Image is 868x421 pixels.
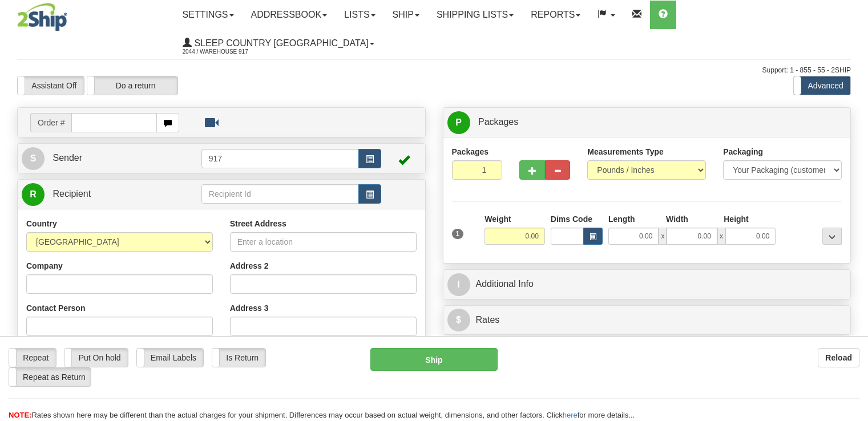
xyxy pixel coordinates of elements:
label: Address 3 [230,302,269,314]
input: Recipient Id [201,184,359,204]
a: Sleep Country [GEOGRAPHIC_DATA] 2044 / Warehouse 917 [174,29,383,58]
div: Support: 1 - 855 - 55 - 2SHIP [17,66,851,75]
span: 2044 / Warehouse 917 [183,46,268,58]
label: Measurements Type [587,146,664,157]
span: x [659,228,667,245]
label: Put On hold [64,349,127,367]
span: I [447,273,470,296]
label: Packaging [723,146,763,157]
label: Weight [485,213,511,225]
button: Reload [818,348,859,367]
a: IAdditional Info [447,273,847,296]
label: Advanced [794,76,850,95]
a: here [563,411,578,419]
label: Width [666,213,688,225]
label: Address 2 [230,260,269,272]
span: x [717,228,725,245]
label: Is Return [212,349,265,367]
a: S Sender [22,147,201,170]
label: Packages [452,146,489,157]
b: Reload [825,353,852,362]
span: Order # [30,113,71,132]
label: Email Labels [137,349,204,367]
span: Packages [478,117,518,127]
label: Height [724,213,749,225]
label: Assistant Off [18,76,84,95]
label: Dims Code [551,213,592,225]
button: Ship [370,348,498,371]
a: Lists [336,1,383,29]
span: Sleep Country [GEOGRAPHIC_DATA] [192,38,369,48]
a: $Rates [447,309,847,332]
label: Company [26,260,63,272]
label: Street Address [230,218,286,229]
span: Sender [53,153,82,163]
img: logo2044.jpg [17,3,67,31]
div: ... [822,228,842,245]
span: S [22,147,45,170]
a: Settings [174,1,243,29]
label: Length [608,213,635,225]
span: Recipient [53,189,91,199]
label: Repeat as Return [9,368,91,386]
iframe: chat widget [842,152,867,269]
label: Contact Person [26,302,85,314]
label: Country [26,218,57,229]
input: Sender Id [201,149,359,168]
span: NOTE: [9,411,31,419]
label: Do a return [87,76,177,95]
a: R Recipient [22,183,181,206]
a: Shipping lists [428,1,522,29]
a: Addressbook [243,1,336,29]
span: P [447,111,470,134]
span: R [22,183,45,206]
a: P Packages [447,111,847,134]
label: Repeat [9,349,56,367]
input: Enter a location [230,232,417,252]
span: $ [447,309,470,331]
a: Reports [522,1,589,29]
a: Ship [384,1,428,29]
span: 1 [452,229,464,239]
